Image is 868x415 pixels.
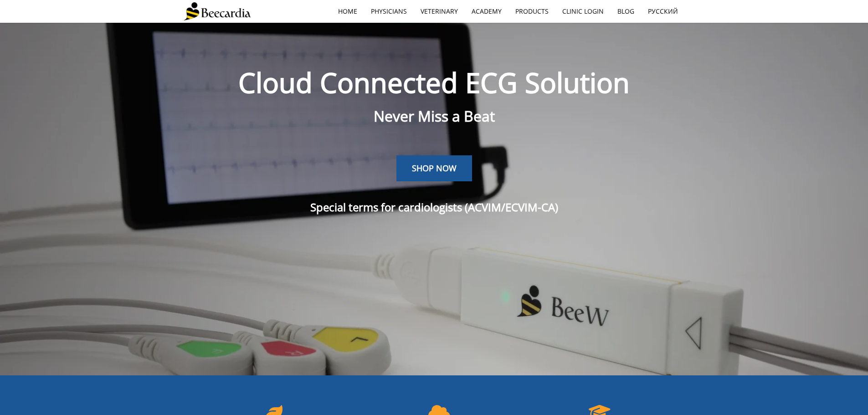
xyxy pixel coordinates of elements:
[238,64,630,101] span: Cloud Connected ECG Solution
[641,1,685,22] a: Русский
[184,2,251,20] img: Beecardia
[414,1,465,22] a: Veterinary
[364,1,414,22] a: Physicians
[555,1,611,22] a: Clinic Login
[396,155,472,182] a: SHOP NOW
[465,1,508,22] a: Academy
[374,106,495,126] span: Never Miss a Beat
[310,200,558,215] span: Special terms for cardiologists (ACVIM/ECVIM-CA)
[331,1,364,22] a: home
[412,163,457,174] span: SHOP NOW
[508,1,555,22] a: Products
[611,1,641,22] a: Blog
